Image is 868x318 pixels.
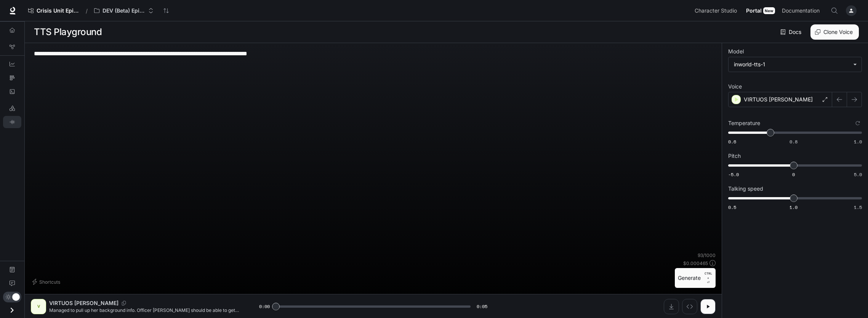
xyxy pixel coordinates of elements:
[728,49,744,54] p: Model
[3,116,21,128] a: TTS Playground
[83,7,91,15] div: /
[49,299,119,307] p: VIRTUOS [PERSON_NAME]
[728,138,736,145] span: 0.6
[743,3,778,18] a: PortalNew
[779,3,825,18] a: Documentation
[792,171,795,178] span: 0
[728,153,741,159] p: Pitch
[698,252,716,259] p: 93 / 1000
[159,3,174,18] button: Sync workspaces
[119,301,129,305] button: Copy Voice ID
[3,277,21,289] a: Feedback
[692,3,742,18] a: Character Studio
[3,72,21,84] a: Traces
[49,307,241,313] p: Managed to pull up her background info. Officer [PERSON_NAME] should be able to get her contact.
[746,6,762,16] span: Portal
[682,299,697,314] button: Inspect
[664,299,679,314] button: Download audio
[827,3,842,18] button: Open Command Menu
[3,102,21,114] a: LLM Playground
[734,61,849,68] div: inworld-tts-1
[695,6,737,16] span: Character Studio
[675,268,716,288] button: GenerateCTRL +⏎
[729,57,862,72] div: inworld-tts-1
[477,303,487,310] span: 0:05
[704,271,713,280] p: CTRL +
[790,204,798,210] span: 1.0
[728,120,760,126] p: Temperature
[763,7,775,14] div: New
[854,204,862,210] span: 1.5
[3,41,21,53] a: Graph Registry
[744,96,813,103] p: VIRTUOS [PERSON_NAME]
[782,6,820,16] span: Documentation
[810,24,859,40] button: Clone Voice
[34,24,102,40] h1: TTS Playground
[25,3,83,18] a: Crisis Unit Episode 1
[728,84,742,89] p: Voice
[779,24,804,40] a: Docs
[683,260,708,267] p: $ 0.000465
[37,8,79,14] span: Crisis Unit Episode 1
[728,186,763,191] p: Talking speed
[854,138,862,145] span: 1.0
[854,171,862,178] span: 5.0
[704,271,713,285] p: ⏎
[3,263,21,276] a: Documentation
[31,276,63,288] button: Shortcuts
[259,303,270,310] span: 0:00
[728,171,739,178] span: -5.0
[790,138,798,145] span: 0.8
[102,8,145,14] p: DEV (Beta) Episode 1 - Crisis Unit
[32,300,45,313] div: V
[3,302,21,318] button: Open drawer
[3,85,21,98] a: Logs
[12,292,20,301] span: Dark mode toggle
[3,24,21,36] a: Overview
[728,204,736,210] span: 0.5
[3,58,21,70] a: Dashboards
[854,119,862,127] button: Reset to default
[91,3,157,18] button: Open workspace menu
